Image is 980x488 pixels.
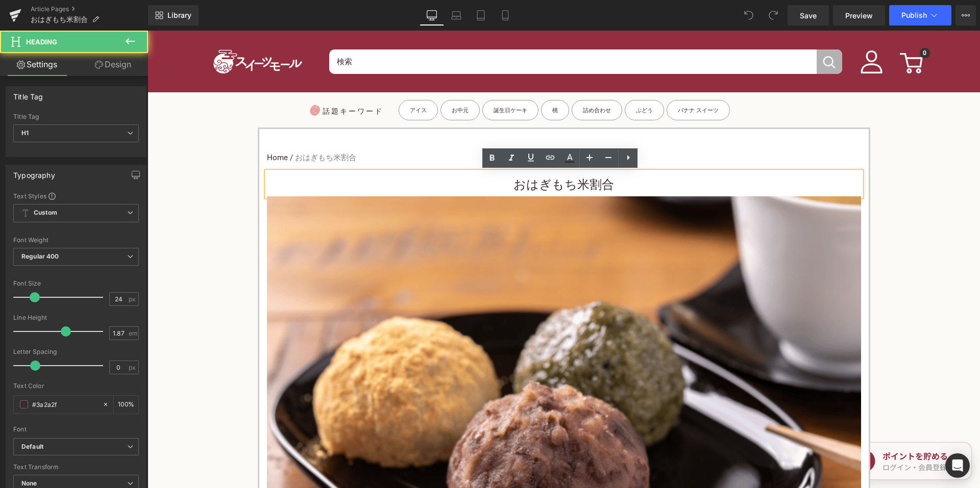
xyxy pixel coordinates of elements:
[739,5,759,25] button: Undo
[13,165,55,179] div: Typography
[13,87,43,101] div: Title Tag
[21,479,37,487] b: None
[800,10,817,21] span: Save
[21,443,43,451] i: Default
[763,5,783,25] button: Redo
[13,113,139,120] div: Title Tag
[148,5,199,25] a: New Library
[493,5,518,25] a: Mobile
[76,53,150,76] a: Design
[945,453,970,478] div: Open Intercom Messenger
[772,17,782,28] span: 0
[519,69,582,90] a: バナナ スイーツ
[21,252,59,260] b: Regular 400
[889,5,951,25] button: Publish
[293,69,332,90] a: お中元
[713,20,736,43] img: user1.png
[119,114,714,140] nav: breadcrumbs
[167,11,191,20] span: Library
[161,69,236,92] p: 話題キーワード
[420,5,444,25] a: Desktop
[31,15,88,23] span: おはぎもち米割合
[477,69,517,90] a: ぶどう
[469,5,493,25] a: Tablet
[955,5,976,25] button: More
[13,280,139,287] div: Font Size
[129,330,137,337] span: em
[669,19,695,43] button: 検索
[901,11,927,19] span: Publish
[335,69,391,90] a: 誕生日ケーキ
[114,396,138,414] div: %
[59,1,161,62] img: スイーツモール
[251,69,290,90] a: アイス
[32,399,97,410] input: Color
[13,192,139,200] div: Text Styles
[182,19,669,43] input: When autocomplete results are available use up and down arrows to review and enter to select
[13,426,139,433] div: Font
[140,120,148,134] span: /
[119,143,714,166] h1: おはぎもち米割合
[119,120,140,134] a: Home
[129,364,137,371] span: px
[833,5,885,25] a: Preview
[26,38,57,46] span: Heading
[13,464,139,471] div: Text Transform
[394,69,422,90] a: 桃
[13,237,139,244] div: Font Weight
[751,21,774,41] a: 0
[13,348,139,355] div: Letter Spacing
[424,69,475,90] a: 詰め合わせ
[21,129,29,137] b: H1
[13,382,139,390] div: Text Color
[34,209,57,217] b: Custom
[129,296,137,302] span: px
[31,5,148,13] a: Article Pages
[444,5,469,25] a: Laptop
[13,314,139,321] div: Line Height
[845,10,873,21] span: Preview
